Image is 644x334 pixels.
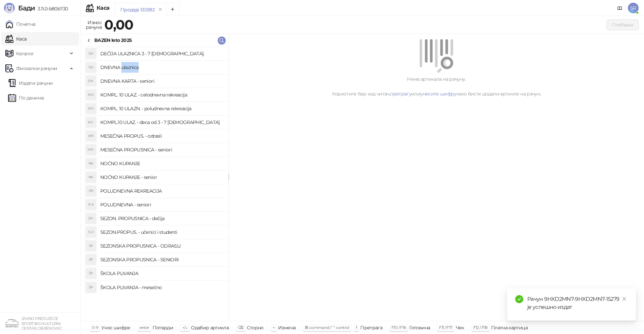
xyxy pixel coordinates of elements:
[86,268,96,279] div: ŠP
[247,323,264,332] div: Сторно
[360,323,382,332] div: Претрага
[86,254,96,265] div: SP
[473,325,488,330] span: F12 / F18
[86,48,96,59] div: DU
[5,17,36,31] a: Почетна
[527,295,628,311] div: Рачун 9HXD2MN7-9HXD2MN7-15279 је успешно издат
[35,6,68,12] span: 3.11.0-b80b730
[86,144,96,155] div: MP-
[100,48,223,59] h4: DEČIJA ULAZNICA 3 - 7 [DEMOGRAPHIC_DATA].
[86,131,96,141] div: MP
[100,199,223,210] h4: POLUDNEVNA - seniori
[390,91,411,97] a: претрагу
[4,3,15,13] img: Logo
[628,3,639,13] span: SR
[100,227,223,238] h4: SEZON.PROPUS. - učenici i studenti
[120,6,155,13] div: Продаја 130382
[100,158,223,169] h4: NOĆNO KUPANJE
[100,172,223,183] h4: NOĆNO KUPANJE - senior
[86,199,96,210] div: P-S
[238,325,243,330] span: ⌫
[85,18,103,31] div: Износ рачуна
[86,186,96,196] div: PR
[439,325,452,330] span: F11 / F17
[16,62,57,75] span: Фискални рачуни
[622,296,627,301] span: close
[86,103,96,114] div: K1U
[182,325,187,330] span: ↑/↓
[81,47,228,321] div: grid
[100,241,223,251] h4: SEZONSKA PROPUSNICA - ODRASLI
[86,76,96,86] div: DK-
[356,325,357,330] span: f
[5,317,19,330] img: 64x64-companyLogo-4a28e1f8-f217-46d7-badd-69a834a81aaf.png
[8,76,53,90] a: Издати рачуни
[237,75,636,97] div: Нема артикала на рачуну. Користите бар код читач, или како бисте додали артикле на рачун.
[86,241,96,251] div: SP
[515,295,523,303] span: check-circle
[100,131,223,141] h4: MESEČNA PROPUS. - odrasli
[305,325,349,330] span: ⌘ command / ⌃ control
[86,282,96,293] div: ŠP
[491,323,528,332] div: Платна картица
[278,323,296,332] div: Измена
[166,3,179,16] button: Add tab
[273,325,275,330] span: +
[86,213,96,224] div: SP-
[191,323,229,332] div: Одабир артикла
[18,4,35,12] span: Бади
[456,323,464,332] div: Чек
[97,5,109,11] div: Каса
[86,89,96,100] div: K1U
[100,186,223,196] h4: POLUDNEVNA REKREACIJA
[100,89,223,100] h4: KOMPL. 10 ULAZ. - celodnevna rekreacija
[100,117,223,128] h4: KOMPL.10 ULAZ. - deca od 3 - 7 [DEMOGRAPHIC_DATA]
[153,323,173,332] div: Потврди
[621,295,628,303] a: Close
[86,62,96,73] div: DU
[100,103,223,114] h4: KOMPL. 10 ULAZN. - poludnevna rekreacija
[5,32,26,46] a: Каса
[100,213,223,224] h4: SEZON. PROPUSNICA - dečija
[104,16,133,33] strong: 0,00
[86,117,96,128] div: KU-
[409,323,430,332] div: Готовина
[420,91,457,97] a: унесите шифру
[86,227,96,238] div: S-U
[156,7,165,12] button: remove
[140,325,149,330] span: enter
[101,323,130,332] div: Унос шифре
[8,91,44,105] a: По данима
[100,254,223,265] h4: SEZONSKA PROPUSNICA - SENIORI
[86,158,96,169] div: NK
[94,37,131,44] div: BAZEN leto 2025
[100,282,223,293] h4: ŠKOLA PLIVANJA - mesečno
[86,172,96,183] div: NK
[100,62,223,73] h4: DNEVNA ulaznica
[16,47,34,60] span: Каталог
[100,268,223,279] h4: ŠKOLA PLIVANJA
[100,76,223,86] h4: DNEVNA KARTA - seniori
[100,144,223,155] h4: MESEČNA PROPUSNICA - seniori
[606,19,639,30] button: Плаћање
[92,325,98,330] span: 0-9
[391,325,406,330] span: F10 / F16
[614,3,625,13] a: Документација
[21,316,62,331] small: JAVNO PREDUZEĆE SPORTSKO KULTURNI CENTAR, OBRENOVAC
